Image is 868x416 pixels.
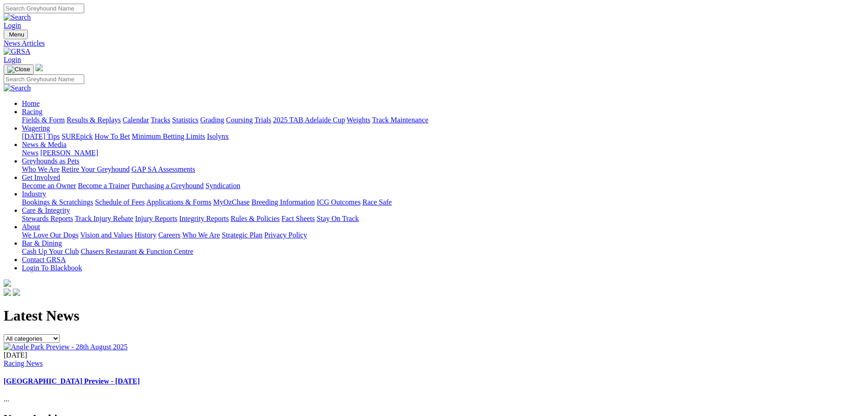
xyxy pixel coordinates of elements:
[362,198,391,206] a: Race Safe
[4,47,31,56] img: GRSA
[81,247,193,255] a: Chasers Restaurant & Function Centre
[80,231,133,239] a: Vision and Values
[151,116,170,124] a: Tracks
[22,239,62,247] a: Bar & Dining
[4,359,43,367] a: Racing News
[252,198,315,206] a: Breeding Information
[22,165,864,174] div: Greyhounds as Pets
[282,215,315,222] a: Fact Sheets
[22,132,864,141] div: Wagering
[67,116,121,124] a: Results & Replays
[4,30,28,39] button: Toggle navigation
[22,157,79,165] a: Greyhounds as Pets
[213,198,250,206] a: MyOzChase
[317,198,360,206] a: ICG Outcomes
[22,182,864,190] div: Get Involved
[132,165,195,173] a: GAP SA Assessments
[22,247,864,256] div: Bar & Dining
[22,124,50,132] a: Wagering
[4,279,11,287] img: logo-grsa-white.png
[13,289,20,296] img: twitter.svg
[4,74,84,84] input: Search
[200,116,224,124] a: Grading
[75,215,133,222] a: Track Injury Rebate
[4,21,21,29] a: Login
[36,64,43,71] img: logo-grsa-white.png
[22,231,864,239] div: About
[22,116,65,124] a: Fields & Form
[22,198,864,206] div: Industry
[135,215,177,222] a: Injury Reports
[22,141,67,148] a: News & Media
[22,223,40,231] a: About
[22,256,66,263] a: Contact GRSA
[22,100,40,107] a: Home
[4,289,11,296] img: facebook.svg
[22,132,60,140] a: [DATE] Tips
[22,174,60,181] a: Get Involved
[4,351,27,359] span: [DATE]
[4,13,31,21] img: Search
[205,182,240,190] a: Syndication
[4,307,864,324] h1: Latest News
[4,343,128,351] img: Angle Park Preview - 28th August 2025
[158,231,180,239] a: Careers
[146,198,211,206] a: Applications & Forms
[22,215,864,223] div: Care & Integrity
[22,247,79,255] a: Cash Up Your Club
[22,190,46,198] a: Industry
[254,116,271,124] a: Trials
[207,132,229,140] a: Isolynx
[4,351,864,404] div: ...
[95,198,144,206] a: Schedule of Fees
[4,377,140,385] a: [GEOGRAPHIC_DATA] Preview - [DATE]
[182,231,220,239] a: Who We Are
[62,132,92,140] a: SUREpick
[4,4,84,13] input: Search
[4,64,34,74] button: Toggle navigation
[22,198,93,206] a: Bookings & Scratchings
[347,116,370,124] a: Weights
[22,206,70,214] a: Care & Integrity
[179,215,229,222] a: Integrity Reports
[4,39,864,47] a: News Articles
[22,165,60,173] a: Who We Are
[40,149,98,157] a: [PERSON_NAME]
[22,149,864,157] div: News & Media
[172,116,199,124] a: Statistics
[9,31,24,38] span: Menu
[95,132,130,140] a: How To Bet
[264,231,307,239] a: Privacy Policy
[22,264,82,272] a: Login To Blackbook
[273,116,345,124] a: 2025 TAB Adelaide Cup
[22,116,864,124] div: Racing
[317,215,359,222] a: Stay On Track
[226,116,253,124] a: Coursing
[123,116,149,124] a: Calendar
[372,116,428,124] a: Track Maintenance
[4,84,31,92] img: Search
[7,66,30,73] img: Close
[22,108,42,116] a: Racing
[22,231,78,239] a: We Love Our Dogs
[22,149,38,157] a: News
[22,215,73,222] a: Stewards Reports
[132,132,205,140] a: Minimum Betting Limits
[22,182,76,190] a: Become an Owner
[78,182,130,190] a: Become a Trainer
[231,215,280,222] a: Rules & Policies
[4,56,21,63] a: Login
[132,182,204,190] a: Purchasing a Greyhound
[134,231,156,239] a: History
[222,231,262,239] a: Strategic Plan
[62,165,130,173] a: Retire Your Greyhound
